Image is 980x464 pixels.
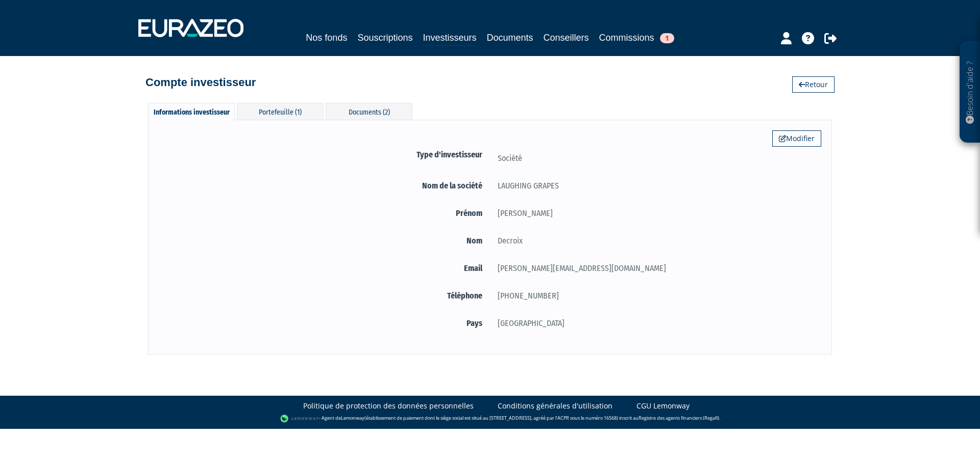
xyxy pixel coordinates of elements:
a: CGU Lemonway [636,401,690,411]
div: LAUGHING GRAPES [490,179,821,192]
p: Besoin d'aide ? [964,46,976,138]
a: Lemonway [341,415,364,422]
label: Nom [159,234,490,247]
label: Pays [159,317,490,330]
a: Conditions générales d'utilisation [498,401,612,411]
div: Decroix [490,234,821,247]
a: Souscriptions [357,31,412,45]
div: Portefeuille (1) [237,103,324,120]
a: Commissions1 [599,31,674,45]
span: 1 [660,33,674,43]
a: Retour [792,76,835,93]
label: Type d'investisseur [159,148,490,161]
label: Prénom [159,207,490,220]
div: [PERSON_NAME] [490,207,821,220]
div: [PERSON_NAME][EMAIL_ADDRESS][DOMAIN_NAME] [490,262,821,275]
a: Documents [487,31,533,45]
img: logo-lemonway.png [280,414,320,424]
h4: Compte investisseur [145,76,256,89]
a: Investisseurs [423,31,476,46]
label: Téléphone [159,289,490,302]
div: - Agent de (établissement de paiement dont le siège social est situé au [STREET_ADDRESS], agréé p... [10,414,970,424]
img: 1732889491-logotype_eurazeo_blanc_rvb.png [138,19,243,37]
a: Registre des agents financiers (Regafi) [639,415,719,422]
div: [PHONE_NUMBER] [490,289,821,302]
a: Conseillers [544,31,589,45]
a: Nos fonds [306,31,347,45]
div: Société [490,152,821,165]
a: Politique de protection des données personnelles [303,401,474,411]
div: [GEOGRAPHIC_DATA] [490,317,821,330]
label: Email [159,262,490,275]
div: Documents (2) [326,103,412,120]
label: Nom de la société [159,179,490,192]
a: Modifier [772,130,821,147]
div: Informations investisseur [148,103,235,120]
